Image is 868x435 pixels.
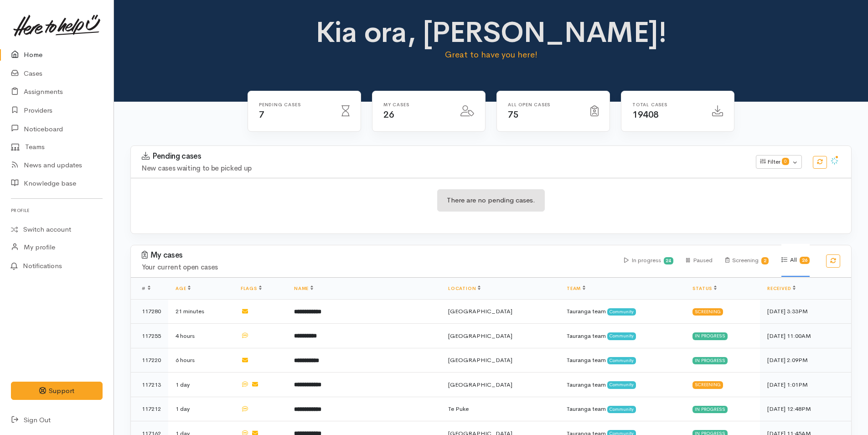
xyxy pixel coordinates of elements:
[168,373,233,397] td: 1 day
[241,285,262,291] a: Flags
[314,16,669,48] h1: Kia ora, [PERSON_NAME]!
[624,244,674,277] div: In progress
[607,308,636,316] span: Community
[448,356,512,364] span: [GEOGRAPHIC_DATA]
[259,102,331,107] h6: Pending cases
[666,258,671,264] b: 24
[168,348,233,373] td: 6 hours
[559,373,685,397] td: Tauranga team
[782,158,789,165] span: 0
[692,332,728,340] div: In progress
[767,285,796,291] a: Received
[142,165,745,172] h4: New cases waiting to be picked up
[131,348,168,373] td: 117220
[259,109,264,120] span: 7
[383,102,449,107] h6: My cases
[11,204,103,217] h6: Profile
[802,257,807,263] b: 26
[760,397,851,421] td: [DATE] 12:48PM
[168,324,233,348] td: 4 hours
[760,299,851,324] td: [DATE] 3:33PM
[142,152,745,161] h3: Pending cases
[764,258,766,264] b: 2
[437,189,545,212] div: There are no pending cases.
[508,109,518,120] span: 75
[692,308,723,316] div: Screening
[559,397,685,421] td: Tauranga team
[692,406,728,413] div: In progress
[607,357,636,364] span: Community
[559,299,685,324] td: Tauranga team
[632,102,701,107] h6: Total cases
[781,244,810,277] div: All
[168,397,233,421] td: 1 day
[686,244,712,277] div: Paused
[725,244,769,277] div: Screening
[142,285,150,291] span: #
[448,285,480,291] a: Location
[567,285,585,291] a: Team
[508,102,579,107] h6: All Open cases
[760,324,851,348] td: [DATE] 11:00AM
[168,299,233,324] td: 21 minutes
[559,348,685,373] td: Tauranga team
[607,406,636,413] span: Community
[692,285,717,291] a: Status
[448,405,469,413] span: Te Puke
[131,299,168,324] td: 117280
[756,155,802,169] button: Filter0
[176,285,191,291] a: Age
[760,373,851,397] td: [DATE] 1:01PM
[692,357,728,364] div: In progress
[760,348,851,373] td: [DATE] 2:09PM
[559,324,685,348] td: Tauranga team
[607,332,636,340] span: Community
[142,264,613,271] h4: Your current open cases
[142,251,613,260] h3: My cases
[448,307,512,315] span: [GEOGRAPHIC_DATA]
[131,373,168,397] td: 117213
[131,397,168,421] td: 117212
[131,324,168,348] td: 117255
[294,285,313,291] a: Name
[692,381,723,388] div: Screening
[632,109,659,120] span: 19408
[448,332,512,340] span: [GEOGRAPHIC_DATA]
[383,109,394,120] span: 26
[448,381,512,388] span: [GEOGRAPHIC_DATA]
[11,382,103,400] button: Support
[314,48,669,61] p: Great to have you here!
[607,381,636,388] span: Community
